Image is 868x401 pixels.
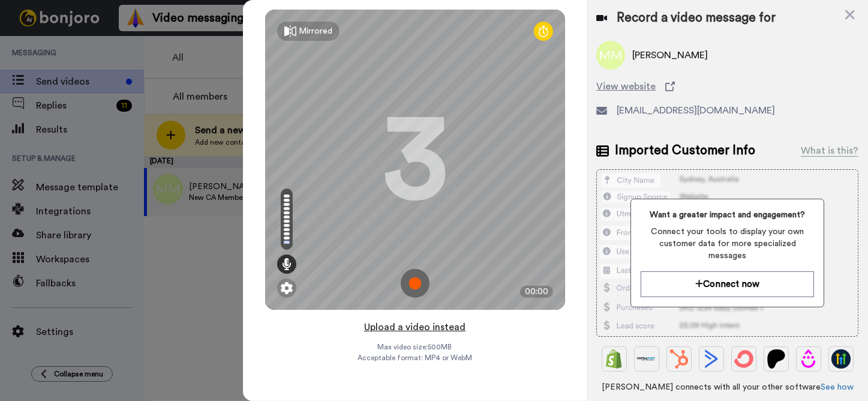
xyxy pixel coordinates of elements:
[617,103,775,118] span: [EMAIL_ADDRESS][DOMAIN_NAME]
[831,349,851,369] img: GoHighLevel
[734,349,753,369] img: ConvertKit
[702,349,721,369] img: ActiveCampaign
[641,209,813,221] span: Want a greater impact and engagement?
[605,349,624,369] img: Shopify
[801,143,858,158] div: What is this?
[641,271,813,297] button: Connect now
[520,286,553,298] div: 00:00
[382,115,448,205] div: 3
[641,226,813,262] span: Connect your tools to display your own customer data for more specialized messages
[401,269,430,298] img: ic_record_start.svg
[281,282,293,294] img: ic_gear.svg
[596,79,858,94] a: View website
[615,142,755,160] span: Imported Customer Info
[596,381,858,393] span: [PERSON_NAME] connects with all your other software
[358,353,472,363] span: Acceptable format: MP4 or WebM
[767,349,786,369] img: Patreon
[378,342,452,352] span: Max video size: 500 MB
[669,349,689,369] img: Hubspot
[821,383,854,391] a: See how
[361,319,469,335] button: Upload a video instead
[637,349,656,369] img: Ontraport
[799,349,818,369] img: Drip
[596,79,656,94] span: View website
